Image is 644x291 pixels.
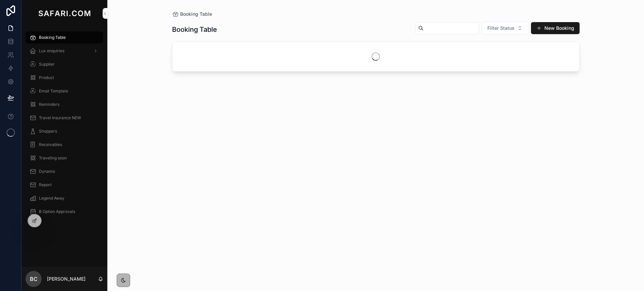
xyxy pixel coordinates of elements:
a: Report [25,179,103,191]
span: Booking Table [180,11,212,17]
span: Booking Table [39,35,66,40]
span: Receivables [39,142,62,147]
span: Dynamo [39,169,55,174]
button: New Booking [531,22,580,34]
span: Shoppers [39,129,57,134]
span: Report [39,182,52,188]
a: Lux enquiries [25,45,103,57]
div: scrollable content [21,27,107,226]
span: Product [39,75,54,80]
span: Traveling soon [39,155,67,161]
img: App logo [37,8,92,19]
span: Lux enquiries [39,48,64,54]
a: Booking Table [172,11,212,17]
a: B Option Approvals [25,206,103,218]
a: Reminders [25,98,103,111]
a: Email Template [25,85,103,97]
span: B Option Approvals [39,209,75,214]
span: Legend Away [39,196,64,201]
span: Email Template [39,88,68,94]
a: Traveling soon [25,152,103,164]
a: Dynamo [25,165,103,177]
a: Travel Insurance NEW [25,112,103,124]
a: Legend Away [25,192,103,204]
button: Select Button [482,22,528,34]
span: Filter Status [487,25,515,31]
h1: Booking Table [172,25,217,34]
a: Supplier [25,58,103,70]
span: Travel Insurance NEW [39,115,81,121]
a: Shoppers [25,125,103,137]
span: Reminders [39,102,59,107]
a: Receivables [25,139,103,151]
a: Product [25,72,103,84]
p: [PERSON_NAME] [47,276,86,282]
a: Booking Table [25,31,103,44]
span: BC [30,275,38,283]
span: Supplier [39,62,55,67]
